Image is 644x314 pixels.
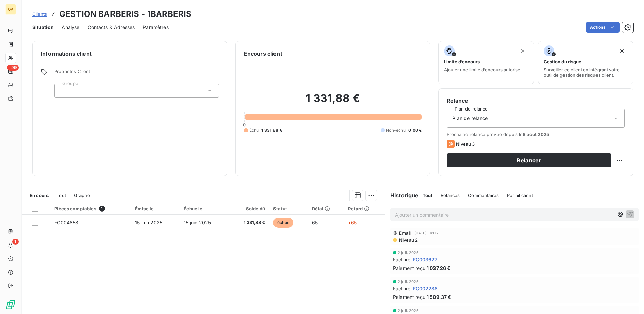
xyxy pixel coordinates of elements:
[312,206,340,211] div: Délai
[444,59,480,64] span: Limite d’encours
[7,65,19,71] span: +99
[99,206,105,212] span: 1
[544,67,627,78] span: Surveiller ce client en intégrant votre outil de gestion des risques client.
[447,153,611,167] button: Relancer
[30,193,49,198] span: En cours
[12,239,19,245] span: 1
[621,291,637,307] iframe: Intercom live chat
[398,251,419,255] span: 2 juil. 2025
[143,24,169,31] span: Paramètres
[385,191,419,199] h6: Historique
[444,67,520,72] span: Ajouter une limite d’encours autorisé
[468,193,499,198] span: Commentaires
[54,206,127,212] div: Pièces comptables
[184,206,224,211] div: Échue le
[74,193,90,198] span: Graphe
[386,127,406,133] span: Non-échu
[393,285,412,292] span: Facture :
[427,293,451,301] span: 1 509,37 €
[41,50,219,58] h6: Informations client
[243,122,246,127] span: 0
[544,59,581,64] span: Gestion du risque
[348,220,359,225] span: +65 j
[57,193,66,198] span: Tout
[135,206,175,211] div: Émise le
[312,220,320,225] span: 65 j
[393,256,412,263] span: Facture :
[408,127,422,133] span: 0,00 €
[5,66,16,77] a: +99
[414,231,438,235] span: [DATE] 14:06
[393,293,425,301] span: Paiement reçu
[523,132,549,137] span: 8 août 2025
[398,237,418,243] span: Niveau 2
[54,69,219,78] span: Propriétés Client
[398,280,419,284] span: 2 juil. 2025
[5,299,16,310] img: Logo LeanPay
[232,219,265,226] span: 1 331,88 €
[273,206,304,211] div: Statut
[32,11,47,17] span: Clients
[54,220,78,225] span: FC004858
[427,264,451,272] span: 1 037,26 €
[456,141,475,147] span: Niveau 3
[88,24,135,31] span: Contacts & Adresses
[32,11,47,18] a: Clients
[32,24,54,31] span: Situation
[423,193,433,198] span: Tout
[261,127,282,133] span: 1 331,88 €
[447,132,625,137] span: Prochaine relance prévue depuis le
[507,193,533,198] span: Portail client
[393,264,425,272] span: Paiement reçu
[59,8,191,20] h3: GESTION BARBERIS - 1BARBERIS
[438,41,534,84] button: Limite d’encoursAjouter une limite d’encours autorisé
[249,127,259,133] span: Échu
[413,285,438,292] span: FC002288
[398,309,419,313] span: 2 juil. 2025
[273,218,293,228] span: échue
[232,206,265,211] div: Solde dû
[244,50,282,58] h6: Encours client
[135,220,162,225] span: 15 juin 2025
[399,230,412,236] span: Email
[244,92,422,112] h2: 1 331,88 €
[441,193,460,198] span: Relances
[538,41,633,84] button: Gestion du risqueSurveiller ce client en intégrant votre outil de gestion des risques client.
[452,115,488,122] span: Plan de relance
[184,220,211,225] span: 15 juin 2025
[348,206,381,211] div: Retard
[60,88,65,94] input: Ajouter une valeur
[413,256,437,263] span: FC003627
[62,24,79,31] span: Analyse
[586,22,620,33] button: Actions
[5,4,16,15] div: OP
[447,97,625,105] h6: Relance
